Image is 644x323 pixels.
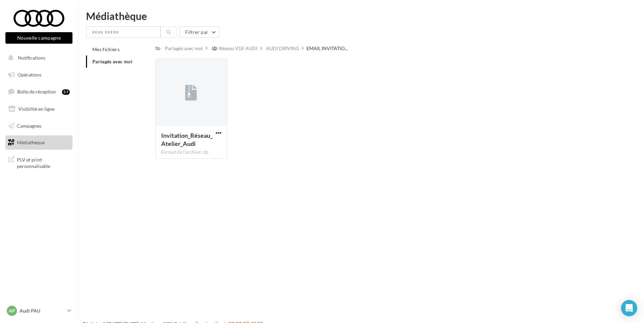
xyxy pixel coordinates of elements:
[5,32,72,44] button: Nouvelle campagne
[86,11,636,21] div: Médiathèque
[9,307,15,314] span: AP
[17,155,70,170] span: PLV et print personnalisable
[5,304,72,317] a: AP Audi PAU
[4,119,74,133] a: Campagnes
[20,307,65,314] p: Audi PAU
[92,59,132,64] span: Partagés avec moi
[62,89,70,95] div: 57
[161,132,213,147] span: Invitation_Réseau_Atelier_Audi
[17,123,41,128] span: Campagnes
[219,45,257,52] div: Réseau VGF AUDI
[306,45,348,52] span: EMAIL INVITATIO...
[4,152,74,172] a: PLV et print personnalisable
[18,55,45,61] span: Notifications
[4,68,74,82] a: Opérations
[18,106,55,112] span: Visibilité en ligne
[4,84,74,99] a: Boîte de réception57
[17,89,56,94] span: Boîte de réception
[165,45,203,52] div: Partagés avec moi
[161,149,221,155] div: Format de l'archive: zip
[18,72,41,78] span: Opérations
[4,51,71,65] button: Notifications
[266,45,299,52] div: AUDI DRIVING
[621,300,637,316] div: Open Intercom Messenger
[4,102,74,116] a: Visibilité en ligne
[92,46,120,52] span: Mes fichiers
[179,26,219,38] button: Filtrer par
[4,135,74,150] a: Médiathèque
[17,139,45,145] span: Médiathèque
